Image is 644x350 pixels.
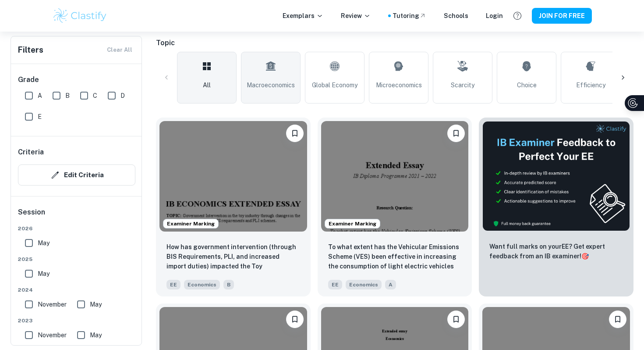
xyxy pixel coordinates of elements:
[376,80,422,90] span: Microeconomics
[90,330,102,340] span: May
[156,38,633,48] h6: Topic
[286,125,304,142] button: Please log in to bookmark exemplars
[18,147,44,157] h6: Criteria
[247,80,295,90] span: Macroeconomics
[156,118,311,296] a: Examiner MarkingPlease log in to bookmark exemplarsHow has government intervention (through BIS R...
[609,311,626,328] button: Please log in to bookmark exemplars
[18,75,135,85] h6: Grade
[18,225,135,232] span: 2026
[166,280,180,289] span: EE
[163,220,218,228] span: Examiner Marking
[283,11,323,21] p: Exemplars
[517,80,537,90] span: Choice
[159,121,307,232] img: Economics EE example thumbnail: How has government intervention (through
[444,11,468,21] a: Schools
[486,11,503,21] a: Login
[318,118,472,296] a: Examiner MarkingPlease log in to bookmark exemplarsTo what extent has the Vehicular Emissions Sch...
[52,7,108,25] img: Clastify logo
[482,121,630,231] img: Thumbnail
[576,80,605,90] span: Efficiency
[38,91,42,100] span: A
[18,286,135,294] span: 2024
[166,242,300,272] p: How has government intervention (through BIS Requirements, PLI, and increased import duties) impa...
[38,269,50,279] span: May
[447,125,465,142] button: Please log in to bookmark exemplars
[18,207,135,225] h6: Session
[203,80,211,90] span: All
[328,242,462,272] p: To what extent has the Vehicular Emissions Scheme (VES) been effective in increasing the consumpt...
[38,300,67,309] span: November
[312,80,357,90] span: Global Economy
[38,112,42,121] span: E
[18,255,135,263] span: 2025
[18,44,43,56] h6: Filters
[510,8,525,23] button: Help and Feedback
[325,220,380,228] span: Examiner Marking
[328,280,342,289] span: EE
[286,311,304,328] button: Please log in to bookmark exemplars
[451,80,474,90] span: Scarcity
[385,280,396,289] span: A
[18,317,135,325] span: 2023
[90,300,102,309] span: May
[346,280,382,289] span: Economics
[479,118,633,296] a: ThumbnailWant full marks on yourEE? Get expert feedback from an IB examiner!
[38,238,50,248] span: May
[321,121,469,232] img: Economics EE example thumbnail: To what extent has the Vehicular Emissio
[393,11,426,21] a: Tutoring
[532,8,592,24] button: JOIN FOR FREE
[18,164,135,186] button: Edit Criteria
[341,11,371,21] p: Review
[65,91,70,100] span: B
[120,91,125,100] span: D
[223,280,234,289] span: B
[184,280,220,289] span: Economics
[447,311,465,328] button: Please log in to bookmark exemplars
[93,91,97,100] span: C
[489,242,623,261] p: Want full marks on your EE ? Get expert feedback from an IB examiner!
[38,330,67,340] span: November
[581,253,589,260] span: 🎯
